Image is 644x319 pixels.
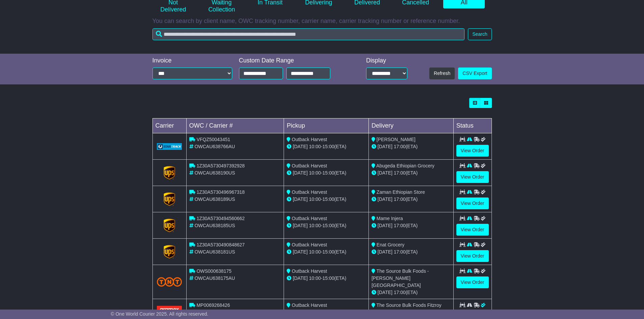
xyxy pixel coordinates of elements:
[309,223,321,228] span: 10:00
[429,68,455,79] button: Refresh
[394,196,406,202] span: 17:00
[196,268,232,274] span: OWS000638175
[377,216,403,221] span: Mame Injera
[196,137,230,142] span: VFQZ50043451
[293,275,308,281] span: [DATE]
[194,170,235,176] span: OWCAU638190US
[287,309,366,316] div: - (ETA)
[152,57,232,64] div: Invoice
[287,222,366,229] div: - (ETA)
[378,249,392,255] span: [DATE]
[157,277,182,286] img: TNT_Domestic.png
[309,144,321,149] span: 10:00
[293,170,308,176] span: [DATE]
[196,242,244,247] span: 1Z30A5730490848627
[372,143,451,150] div: (ETA)
[287,196,366,203] div: - (ETA)
[293,223,308,228] span: [DATE]
[287,248,366,256] div: - (ETA)
[377,137,415,142] span: [PERSON_NAME]
[378,170,392,176] span: [DATE]
[292,163,327,168] span: Outback Harvest
[196,163,244,168] span: 1Z30A5730497392928
[394,144,406,149] span: 17:00
[287,169,366,177] div: - (ETA)
[284,118,369,133] td: Pickup
[372,289,451,296] div: (ETA)
[292,242,327,247] span: Outback Harvest
[456,145,489,157] a: View Order
[186,118,284,133] td: OWC / Carrier #
[194,249,235,255] span: OWCAU638181US
[456,250,489,262] a: View Order
[196,216,244,221] span: 1Z30A5730494560662
[287,143,366,150] div: - (ETA)
[196,302,230,308] span: MP0069268426
[458,68,492,79] a: CSV Export
[292,216,327,221] span: Outback Harvest
[372,222,451,229] div: (ETA)
[239,57,348,64] div: Custom Date Range
[377,189,425,195] span: Zaman Ethiopian Store
[292,268,327,274] span: Outback Harvest
[368,118,453,133] td: Delivery
[152,18,492,25] p: You can search by client name, OWC tracking number, carrier name, carrier tracking number or refe...
[372,196,451,203] div: (ETA)
[164,192,175,206] img: GetCarrierServiceLogo
[378,196,392,202] span: [DATE]
[293,196,308,202] span: [DATE]
[372,248,451,256] div: (ETA)
[157,143,182,150] img: GetCarrierServiceLogo
[196,189,244,195] span: 1Z30A5730496967318
[453,118,492,133] td: Status
[323,196,334,202] span: 15:00
[152,118,186,133] td: Carrier
[164,245,175,259] img: GetCarrierServiceLogo
[456,197,489,209] a: View Order
[292,137,327,142] span: Outback Harvest
[378,223,392,228] span: [DATE]
[377,302,442,308] span: The Source Bulk Foods Fitzroy
[456,276,489,288] a: View Order
[394,223,406,228] span: 17:00
[456,224,489,236] a: View Order
[378,290,392,295] span: [DATE]
[111,311,209,317] span: © One World Courier 2025. All rights reserved.
[293,249,308,255] span: [DATE]
[468,28,492,40] button: Search
[372,268,429,288] span: The Source Bulk Foods - [PERSON_NAME][GEOGRAPHIC_DATA]
[323,249,334,255] span: 15:00
[378,144,392,149] span: [DATE]
[394,290,406,295] span: 17:00
[456,171,489,183] a: View Order
[164,166,175,180] img: GetCarrierServiceLogo
[194,144,235,149] span: OWCAU638766AU
[323,275,334,281] span: 15:00
[323,170,334,176] span: 15:00
[394,249,406,255] span: 17:00
[164,219,175,232] img: GetCarrierServiceLogo
[377,242,404,247] span: Enat Grocery
[194,196,235,202] span: OWCAU638189US
[292,189,327,195] span: Outback Harvest
[366,57,407,64] div: Display
[309,275,321,281] span: 10:00
[372,169,451,177] div: (ETA)
[309,249,321,255] span: 10:00
[194,223,235,228] span: OWCAU638185US
[293,144,308,149] span: [DATE]
[309,196,321,202] span: 10:00
[309,170,321,176] span: 10:00
[287,275,366,282] div: - (ETA)
[376,163,434,168] span: Abugeda Ethiopian Grocery
[323,223,334,228] span: 15:00
[323,144,334,149] span: 15:00
[292,302,327,308] span: Outback Harvest
[157,306,182,318] img: Aramex.png
[194,275,235,281] span: OWCAU638175AU
[372,309,451,316] div: (ETA)
[394,170,406,176] span: 17:00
